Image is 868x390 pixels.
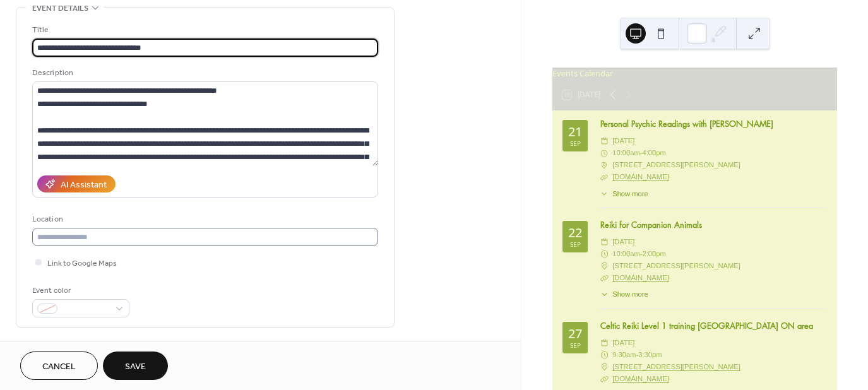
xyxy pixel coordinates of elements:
[600,361,609,373] div: ​
[61,179,107,192] div: AI Assistant
[612,289,648,300] span: Show more
[612,159,740,171] span: [STREET_ADDRESS][PERSON_NAME]
[612,147,640,159] span: 10:00am
[612,337,634,349] span: [DATE]
[47,257,117,270] span: Link to Google Maps
[612,260,740,272] span: [STREET_ADDRESS][PERSON_NAME]
[600,147,609,159] div: ​
[20,352,98,380] button: Cancel
[600,159,609,171] div: ​
[612,248,640,260] span: 10:00am
[600,289,609,300] div: ​
[32,2,88,15] span: Event details
[600,219,702,230] a: Reiki for Companion Animals
[612,236,634,248] span: [DATE]
[600,272,609,284] div: ​
[600,349,609,361] div: ​
[612,135,634,147] span: [DATE]
[612,375,669,382] a: [DOMAIN_NAME]
[32,66,376,80] div: Description
[568,227,582,239] div: 22
[612,361,740,373] a: [STREET_ADDRESS][PERSON_NAME]
[570,342,581,348] div: Sep
[600,289,648,300] button: ​Show more
[600,248,609,260] div: ​
[37,175,116,192] button: AI Assistant
[612,173,669,180] a: [DOMAIN_NAME]
[638,349,662,361] span: 3:30pm
[600,260,609,272] div: ​
[640,147,643,159] span: -
[600,189,609,199] div: ​
[640,248,643,260] span: -
[600,135,609,147] div: ​
[600,320,813,331] a: Celtic Reiki Level 1 training [GEOGRAPHIC_DATA] ON area
[125,360,146,374] span: Save
[642,248,665,260] span: 2:00pm
[32,213,376,226] div: Location
[552,68,837,80] div: Events Calendar
[600,189,648,199] button: ​Show more
[570,140,581,146] div: Sep
[103,352,168,380] button: Save
[600,236,609,248] div: ​
[32,23,376,37] div: Title
[600,337,609,349] div: ​
[600,373,609,385] div: ​
[570,241,581,247] div: Sep
[600,118,773,129] a: Personal Psychic Readings with [PERSON_NAME]
[612,274,669,281] a: [DOMAIN_NAME]
[600,171,609,183] div: ​
[568,328,582,340] div: 27
[636,349,639,361] span: -
[32,284,127,297] div: Event color
[612,189,648,199] span: Show more
[568,126,582,138] div: 21
[642,147,665,159] span: 4:00pm
[612,349,636,361] span: 9:30am
[42,360,76,374] span: Cancel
